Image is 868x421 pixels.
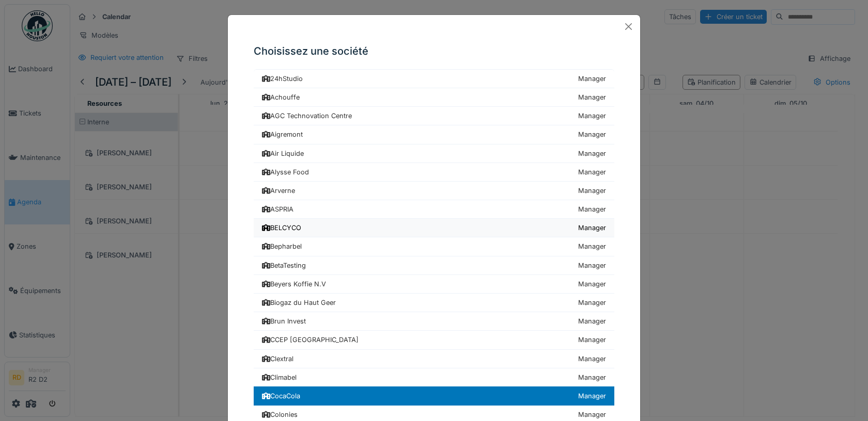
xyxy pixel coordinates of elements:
[578,149,606,158] div: Manager
[254,350,614,368] a: Clextral Manager
[254,88,614,107] a: Achouffe Manager
[621,19,636,34] button: Close
[578,316,606,326] div: Manager
[254,275,614,294] a: Beyers Koffie N.V Manager
[254,368,614,387] a: Climabel Manager
[578,241,606,251] div: Manager
[578,111,606,121] div: Manager
[578,410,606,419] div: Manager
[578,279,606,289] div: Manager
[262,204,293,214] div: ASPRIA
[262,354,293,364] div: Clextral
[578,298,606,307] div: Manager
[254,182,614,200] a: Arverne Manager
[578,354,606,364] div: Manager
[262,111,352,121] div: AGC Technovation Centre
[578,92,606,102] div: Manager
[578,186,606,196] div: Manager
[254,163,614,182] a: Alysse Food Manager
[578,204,606,214] div: Manager
[578,167,606,177] div: Manager
[262,241,302,251] div: Bepharbel
[262,186,295,196] div: Arverne
[262,74,303,84] div: 24hStudio
[254,294,614,312] a: Biogaz du Haut Geer Manager
[578,74,606,84] div: Manager
[254,237,614,256] a: Bepharbel Manager
[578,391,606,401] div: Manager
[578,129,606,139] div: Manager
[262,129,303,139] div: Aigremont
[262,261,306,270] div: BetaTesting
[262,335,359,345] div: CCEP [GEOGRAPHIC_DATA]
[254,200,614,219] a: ASPRIA Manager
[262,279,326,289] div: Beyers Koffie N.V
[254,125,614,144] a: Aigremont Manager
[254,331,614,349] a: CCEP [GEOGRAPHIC_DATA] Manager
[254,219,614,237] a: BELCYCO Manager
[578,373,606,382] div: Manager
[254,69,614,88] a: 24hStudio Manager
[262,167,309,177] div: Alysse Food
[262,316,306,326] div: Brun Invest
[262,391,300,401] div: CocaCola
[262,410,298,419] div: Colonies
[262,373,297,382] div: Climabel
[262,223,301,233] div: BELCYCO
[254,144,614,163] a: Air Liquide Manager
[578,223,606,233] div: Manager
[578,261,606,270] div: Manager
[254,43,614,59] h5: Choisissez une société
[578,335,606,345] div: Manager
[254,312,614,331] a: Brun Invest Manager
[254,107,614,125] a: AGC Technovation Centre Manager
[262,92,300,102] div: Achouffe
[262,298,336,307] div: Biogaz du Haut Geer
[254,386,614,406] a: CocaCola Manager
[262,149,304,158] div: Air Liquide
[254,256,614,275] a: BetaTesting Manager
